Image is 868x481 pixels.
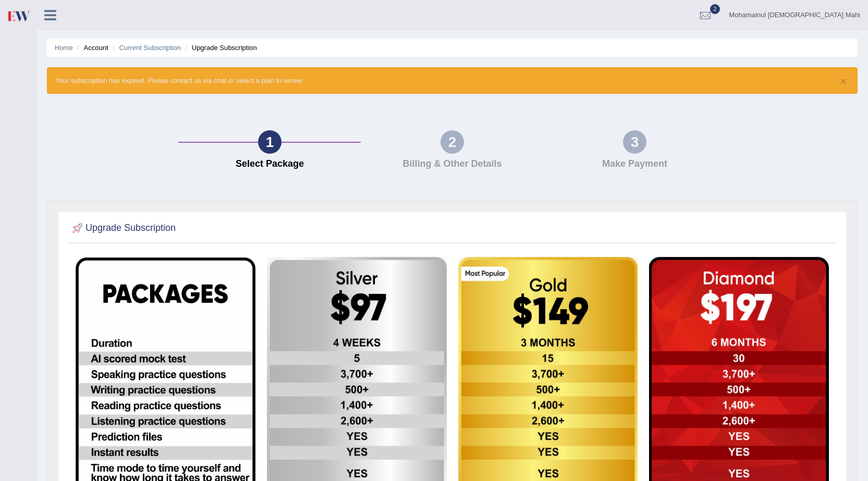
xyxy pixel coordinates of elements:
[55,44,73,52] a: Home
[47,67,858,94] div: Your subscription has expired. Please contact us via chat or select a plan to renew
[840,76,847,87] button: ×
[184,159,356,169] h4: Select Package
[548,159,720,169] h4: Make Payment
[75,43,108,53] li: Account
[710,4,720,14] span: 2
[258,130,282,154] div: 1
[366,159,538,169] h4: Billing & Other Details
[70,220,176,236] h2: Upgrade Subscription
[441,130,464,154] div: 2
[119,44,181,52] a: Current Subscription
[623,130,646,154] div: 3
[183,43,257,53] li: Upgrade Subscription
